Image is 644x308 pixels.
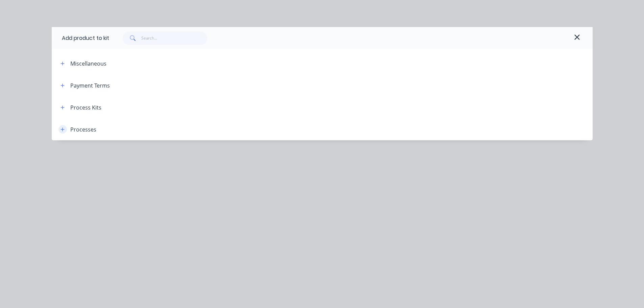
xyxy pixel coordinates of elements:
[141,31,207,45] input: Search...
[70,103,101,112] div: Process Kits
[70,60,106,68] div: Miscellaneous
[62,34,109,42] div: Add product to kit
[70,81,110,90] div: Payment Terms
[70,125,96,134] div: Processes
